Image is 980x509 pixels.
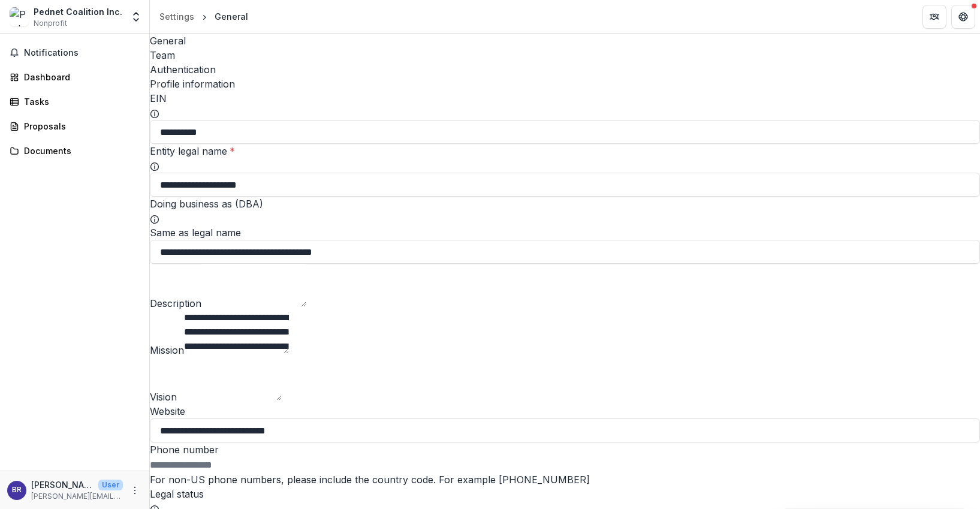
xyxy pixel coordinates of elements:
label: Legal status [150,488,204,500]
a: Team [150,48,980,62]
button: Partners [922,5,946,29]
p: [PERSON_NAME][EMAIL_ADDRESS][DOMAIN_NAME] [31,491,123,502]
a: Documents [5,141,144,161]
button: Open entity switcher [128,5,144,29]
div: Proposals [24,120,135,132]
h2: Profile information [150,77,980,91]
button: Notifications [5,43,144,62]
div: Becky Reed [12,486,22,494]
div: Dashboard [24,71,135,83]
label: EIN [150,92,167,104]
img: Pednet Coalition Inc. [10,7,29,26]
label: Phone number [150,444,219,456]
div: Documents [24,144,135,157]
label: Mission [150,344,184,356]
div: Pednet Coalition Inc. [34,5,122,18]
a: General [150,34,980,48]
span: Notifications [24,48,140,58]
nav: breadcrumb [155,8,253,25]
a: Proposals [5,116,144,136]
span: Same as legal name [150,227,241,239]
div: Settings [159,10,194,23]
label: Doing business as (DBA) [150,198,263,210]
p: User [98,480,123,490]
span: Nonprofit [34,18,67,29]
div: For non-US phone numbers, please include the country code. For example [PHONE_NUMBER] [150,472,980,487]
a: Authentication [150,62,980,77]
div: Tasks [24,95,135,108]
label: Vision [150,391,177,403]
label: Website [150,405,185,417]
div: General [215,10,248,23]
a: Tasks [5,92,144,112]
button: More [128,483,142,498]
p: [PERSON_NAME] [31,478,94,491]
a: Dashboard [5,67,144,87]
label: Description [150,297,201,309]
label: Entity legal name [150,145,235,157]
button: Get Help [951,5,975,29]
a: Settings [155,8,199,25]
